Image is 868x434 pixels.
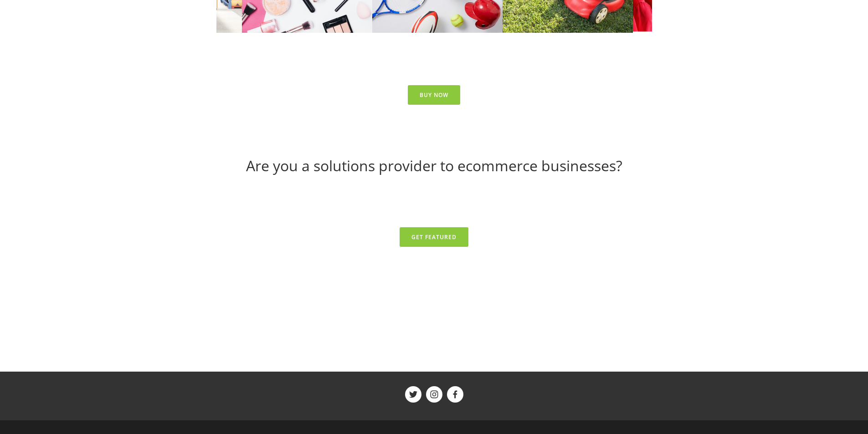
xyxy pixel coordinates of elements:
[400,227,468,247] a: Get Featured
[405,386,421,403] a: ShelfTrend
[408,85,460,105] a: Buy Now
[426,386,442,403] a: ShelfTrend
[447,386,463,403] a: ShelfTrend
[216,157,652,174] h1: Are you a solutions provider to ecommerce businesses?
